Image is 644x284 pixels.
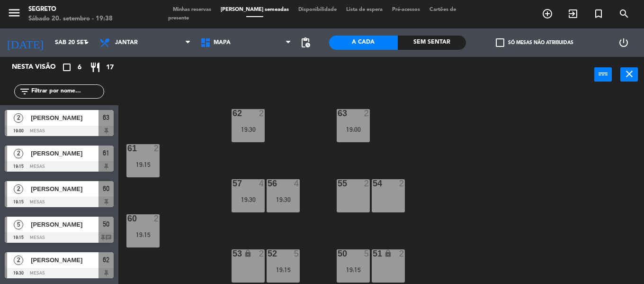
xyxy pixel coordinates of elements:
div: 2 [399,249,405,258]
div: 19:15 [267,266,300,273]
div: 60 [127,214,128,223]
span: Disponibilidade [294,7,341,12]
div: 2 [154,214,160,223]
span: 61 [103,147,109,159]
div: Sem sentar [398,36,466,50]
i: filter_list [19,86,30,97]
i: turned_in_not [593,8,604,19]
div: 19:15 [126,231,160,238]
button: power_input [594,67,612,82]
div: 5 [294,249,300,258]
span: [PERSON_NAME] [31,113,98,123]
button: menu [7,6,21,23]
span: check_box_outline_blank [496,38,504,47]
span: 2 [14,256,23,265]
button: close [620,67,638,82]
i: crop_square [61,62,72,73]
span: 62 [103,254,109,266]
span: 6 [78,62,81,73]
span: 5 [14,220,23,229]
span: Jantar [115,39,138,46]
label: Só mesas não atribuidas [496,38,573,47]
div: 5 [364,249,370,258]
div: A cada [329,36,398,50]
span: [PERSON_NAME] [31,220,98,229]
span: 63 [103,112,109,123]
i: lock [244,249,252,257]
div: 19:15 [337,266,370,273]
div: Segreto [28,5,113,14]
i: power_settings_new [618,37,629,48]
span: [PERSON_NAME] [31,148,98,158]
span: [PERSON_NAME] [31,255,98,265]
div: 2 [259,109,265,118]
div: 2 [154,144,160,153]
i: power_input [598,68,609,80]
div: 19:30 [232,126,265,133]
div: 19:15 [126,161,160,168]
div: 19:00 [337,126,370,133]
div: 19:30 [232,196,265,203]
div: 19:30 [267,196,300,203]
i: restaurant [89,62,101,73]
div: 4 [294,179,300,188]
div: 2 [399,179,405,188]
span: Minhas reservas [168,7,216,12]
i: arrow_drop_down [81,37,92,48]
span: Lista de espera [341,7,387,12]
i: close [624,68,635,80]
i: menu [7,6,21,20]
span: 2 [14,184,23,194]
span: 60 [103,183,109,194]
div: 51 [373,249,373,258]
span: [PERSON_NAME] semeadas [216,7,294,12]
input: Filtrar por nome... [30,86,104,97]
i: add_circle_outline [542,8,553,19]
div: 2 [364,109,370,118]
span: 50 [103,219,109,230]
div: 2 [364,179,370,188]
span: 2 [14,113,23,123]
div: Nesta visão [5,62,68,73]
div: 54 [373,179,373,188]
span: Pré-acessos [387,7,425,12]
i: lock [384,249,392,257]
div: 61 [127,144,128,153]
i: exit_to_app [567,8,579,19]
div: 2 [259,249,265,258]
div: 4 [259,179,265,188]
div: Sábado 20. setembro - 19:38 [28,14,113,24]
span: 17 [106,62,114,73]
span: 2 [14,149,23,158]
div: 56 [268,179,268,188]
span: pending_actions [300,37,311,48]
span: [PERSON_NAME] [31,184,98,194]
span: Mapa [214,39,231,46]
i: search [618,8,630,19]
